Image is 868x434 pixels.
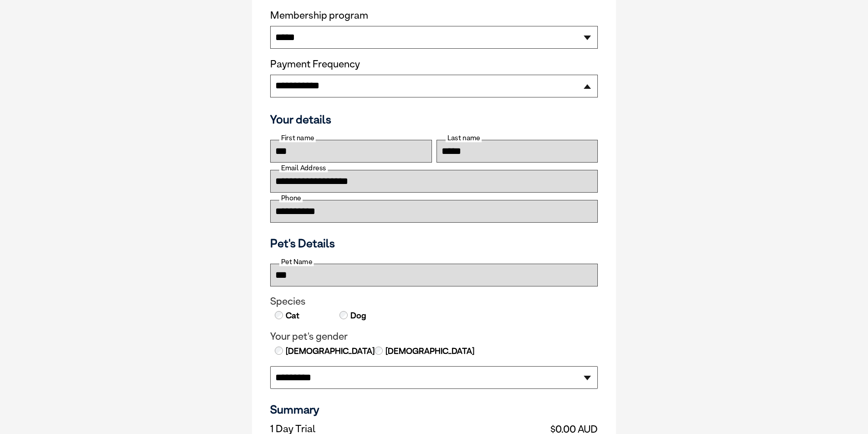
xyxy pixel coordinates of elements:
[270,10,598,21] label: Membership program
[270,112,598,126] h3: Your details
[270,403,598,416] h3: Summary
[279,194,303,202] label: Phone
[446,134,482,142] label: Last name
[267,236,601,250] h3: Pet's Details
[270,331,598,342] legend: Your pet's gender
[270,58,360,70] label: Payment Frequency
[270,296,598,307] legend: Species
[279,164,328,172] label: Email Address
[279,134,316,142] label: First name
